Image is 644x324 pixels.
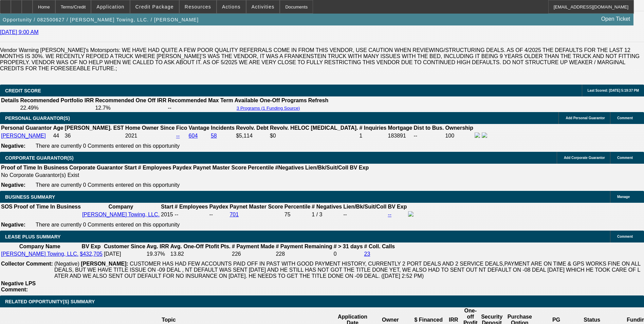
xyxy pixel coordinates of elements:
[482,132,487,138] img: linkedin-icon.png
[236,125,269,131] b: Revolv. Debt
[564,156,605,160] span: Add Corporate Guarantor
[138,165,171,170] b: # Employees
[1,222,25,228] b: Negative:
[587,89,639,92] span: Last Scored: [DATE] 5:19:37 PM
[222,4,241,10] span: Actions
[599,13,633,25] a: Open Ticket
[359,132,387,140] td: 1
[19,244,60,249] b: Company Name
[364,244,395,249] b: # Coll. Calls
[14,203,81,210] th: Proof of Time In Business
[5,299,95,304] span: RELATED OPPORTUNITY(S) SUMMARY
[305,165,348,170] b: Lien/Bk/Suit/Coll
[308,97,329,104] th: Refresh
[20,97,94,104] th: Recommended Portfolio IRR
[284,212,310,218] div: 75
[5,88,41,93] span: CREDIT SCORE
[388,212,391,217] a: --
[343,211,387,218] td: --
[5,234,61,239] span: LEASE PLUS SUMMARY
[388,204,407,210] b: BV Exp
[54,261,641,279] span: CUSTOMER HAS HAD FEW ACCOUNTS PAID OFF IN PAST WITH GOOD PAYMENT HISTORY, CURRENTLY 2 PORT DEALS ...
[146,251,169,257] td: 19.37%
[1,261,53,267] b: Collector Comment:
[124,165,136,170] b: Start
[333,251,363,257] td: 0
[91,0,129,13] button: Application
[36,222,180,228] span: There are currently 0 Comments entered on this opportunity
[82,212,160,217] a: [PERSON_NAME] Towing, LLC.
[211,133,217,139] a: 58
[20,105,94,111] td: 22.49%
[270,132,358,140] td: $0
[414,125,444,131] b: Dist to Bus.
[445,132,474,140] td: 100
[185,4,211,10] span: Resources
[82,244,101,249] b: BV Exp
[161,211,173,218] td: 2015
[350,165,369,170] b: BV Exp
[1,143,25,149] b: Negative:
[276,244,332,249] b: # Payment Remaining
[189,125,209,131] b: Vantage
[413,132,444,140] td: --
[161,204,173,210] b: Start
[36,143,180,149] span: There are currently 0 Comments entered on this opportunity
[167,97,234,104] th: Recommended Max Term
[284,204,310,210] b: Percentile
[1,133,46,139] a: [PERSON_NAME]
[5,115,70,121] span: PERSONAL GUARANTOR(S)
[246,0,280,13] button: Activities
[408,211,413,217] img: facebook-icon.png
[125,125,175,131] b: Home Owner Since
[359,125,386,131] b: # Inquiries
[176,133,180,139] a: --
[135,4,174,10] span: Credit Package
[54,261,79,267] span: (Negative)
[147,244,169,249] b: Avg. IRR
[275,165,304,170] b: #Negatives
[96,4,124,10] span: Application
[232,244,274,249] b: # Payment Made
[81,261,128,267] b: [PERSON_NAME]:
[475,132,480,138] img: facebook-icon.png
[334,244,363,249] b: # > 31 days
[170,251,231,257] td: 13.82
[217,0,246,13] button: Actions
[175,212,179,217] span: --
[69,165,123,170] b: Corporate Guarantor
[80,251,103,257] a: $432,705
[388,125,412,131] b: Mortgage
[229,212,239,217] a: 701
[617,195,630,199] span: Manage
[388,132,413,140] td: 183891
[312,204,342,210] b: # Negatives
[104,251,146,257] td: [DATE]
[65,132,124,140] td: 36
[53,125,63,131] b: Age
[95,97,167,104] th: Recommended One Off IRR
[312,212,342,218] div: 1 / 3
[109,204,133,210] b: Company
[1,125,52,131] b: Personal Guarantor
[248,165,274,170] b: Percentile
[5,194,55,200] span: BUSINESS SUMMARY
[1,182,25,188] b: Negative:
[53,132,63,140] td: 44
[211,125,235,131] b: Incidents
[617,116,633,120] span: Comment
[173,165,192,170] b: Paydex
[364,251,370,257] a: 23
[617,235,633,238] span: Comment
[1,172,372,179] td: No Corporate Guarantor(s) Exist
[193,165,246,170] b: Paynet Master Score
[95,105,167,111] td: 12.7%
[1,97,19,104] th: Details
[167,105,234,111] td: --
[234,97,307,104] th: Available One-Off Programs
[125,133,137,139] span: 2021
[445,125,473,131] b: Ownership
[1,251,78,257] a: [PERSON_NAME] Towing, LLC.
[209,204,228,210] b: Paydex
[252,4,275,10] span: Activities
